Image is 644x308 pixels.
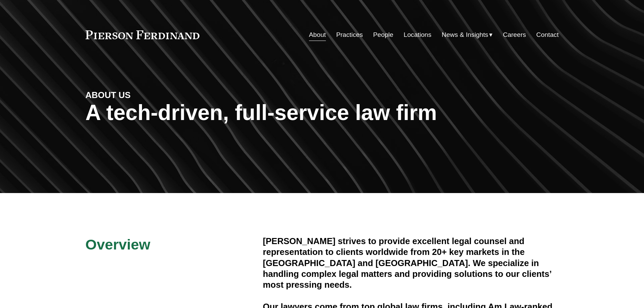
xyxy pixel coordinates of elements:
strong: ABOUT US [86,90,131,100]
span: News & Insights [442,29,488,41]
a: People [373,28,393,41]
h1: A tech-driven, full-service law firm [86,100,559,125]
a: Contact [536,28,558,41]
a: Locations [404,28,431,41]
h4: [PERSON_NAME] strives to provide excellent legal counsel and representation to clients worldwide ... [263,236,559,290]
span: Overview [86,236,150,253]
a: Careers [503,28,526,41]
a: folder dropdown [442,28,493,41]
a: Practices [336,28,363,41]
a: About [309,28,326,41]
